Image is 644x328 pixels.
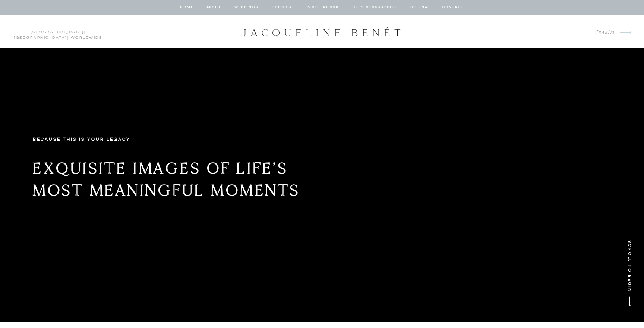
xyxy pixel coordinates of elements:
p: | | Worldwide [10,29,105,34]
a: BOUDOIR [272,4,293,11]
a: home [180,4,194,11]
a: for photographers [350,4,398,11]
a: [GEOGRAPHIC_DATA] [31,30,84,34]
b: Because this is your legacy [33,137,130,142]
a: contact [441,4,465,11]
a: Motherhood [307,4,338,11]
a: Weddings [234,4,259,11]
a: about [206,4,221,11]
a: [GEOGRAPHIC_DATA] [14,36,67,40]
a: Inquire [590,28,615,38]
p: SCROLL TO BEGIN [624,240,633,303]
a: journal [408,4,431,11]
b: Exquisite images of life’s most meaningful moments [32,158,300,200]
